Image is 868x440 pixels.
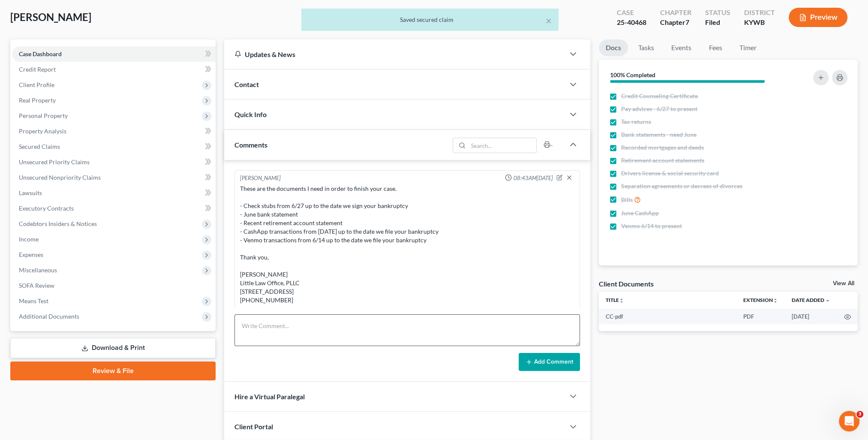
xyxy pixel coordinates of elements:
span: June CashApp [621,209,659,217]
a: Extensionunfold_more [743,297,778,303]
span: Secured Claims [19,143,60,150]
span: Unsecured Nonpriority Claims [19,174,101,181]
button: × [546,15,552,26]
a: Unsecured Nonpriority Claims [12,170,216,185]
span: Bills [621,196,633,204]
iframe: Intercom live chat [839,411,859,431]
a: Date Added expand_more [792,297,830,303]
td: [DATE] [785,309,837,324]
span: Client Portal [234,422,273,431]
a: Review & File [10,362,216,380]
a: Credit Report [12,62,216,77]
div: District [744,8,775,18]
div: Saved secured claim [308,15,552,24]
a: Fees [702,39,729,56]
span: Quick Info [234,110,267,118]
span: Case Dashboard [19,50,62,57]
div: Status [705,8,730,18]
a: Secured Claims [12,139,216,154]
input: Search... [468,138,536,153]
span: Unsecured Priority Claims [19,158,90,166]
span: Separation agreements or decrees of divorces [621,182,742,190]
a: Executory Contracts [12,201,216,216]
div: [PERSON_NAME] [240,174,281,183]
i: unfold_more [773,298,778,303]
span: Expenses [19,251,43,258]
span: Recorded mortgages and deeds [621,143,704,152]
a: View All [833,280,854,286]
span: Tax returns [621,118,651,126]
a: Timer [733,39,763,56]
span: Lawsuits [19,189,42,196]
span: Comments [234,141,267,149]
span: Income [19,235,39,243]
span: Property Analysis [19,127,66,135]
a: Property Analysis [12,124,216,139]
a: Tasks [631,39,661,56]
span: Miscellaneous [19,266,57,274]
span: Retirement account statements [621,156,704,165]
a: SOFA Review [12,278,216,293]
a: Docs [599,39,628,56]
span: Executory Contracts [19,205,74,212]
span: Codebtors Insiders & Notices [19,220,97,227]
a: Events [664,39,698,56]
td: CC-pdf [599,309,736,324]
span: Credit Report [19,66,56,73]
div: Client Documents [599,279,654,288]
span: Client Profile [19,81,54,88]
span: Bank statements - need June [621,130,697,139]
button: Preview [789,8,847,27]
span: Additional Documents [19,313,79,320]
div: These are the documents I need in order to finish your case. - Check stubs from 6/27 up to the da... [240,184,574,304]
i: expand_more [825,298,830,303]
a: Case Dashboard [12,46,216,62]
a: Titleunfold_more [606,297,624,303]
span: 3 [856,411,863,418]
div: Updates & News [234,50,554,59]
td: PDF [736,309,785,324]
button: Add Comment [519,353,580,371]
a: Download & Print [10,338,216,358]
span: Personal Property [19,112,68,119]
span: Hire a Virtual Paralegal [234,392,305,401]
span: Real Property [19,96,56,104]
span: Drivers license & social security card [621,169,719,178]
a: Unsecured Priority Claims [12,154,216,170]
span: 08:43AM[DATE] [514,174,553,182]
div: Case [617,8,646,18]
span: SOFA Review [19,282,54,289]
span: Venmo 6/14 to present [621,222,682,230]
strong: 100% Completed [610,71,655,78]
span: Credit Counseling Certificate [621,92,698,100]
div: Chapter [660,8,691,18]
i: unfold_more [619,298,624,303]
span: Pay advices - 6/27 to present [621,105,697,113]
a: Lawsuits [12,185,216,201]
span: Means Test [19,297,48,304]
span: Contact [234,80,259,88]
